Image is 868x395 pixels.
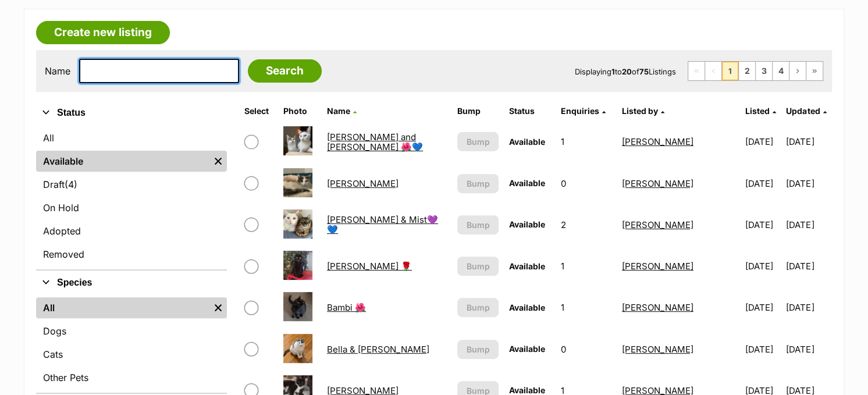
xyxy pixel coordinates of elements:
[457,174,499,193] button: Bump
[622,67,632,76] strong: 20
[639,67,649,76] strong: 75
[622,344,693,355] a: [PERSON_NAME]
[789,62,806,80] a: Next page
[283,209,312,239] img: Angelo & Mist💜💙
[705,62,721,80] span: Previous page
[688,62,705,80] span: First page
[556,205,616,245] td: 2
[240,102,277,120] th: Select
[611,67,615,76] strong: 1
[786,246,831,286] td: [DATE]
[248,59,322,83] input: Search
[36,151,209,172] a: Available
[283,126,312,155] img: Aiko and Emiri 🌺💙
[556,163,616,204] td: 0
[786,329,831,369] td: [DATE]
[722,62,738,80] span: Page 1
[36,105,227,120] button: Status
[283,292,312,321] img: Bambi 🌺
[556,246,616,286] td: 1
[688,61,823,81] nav: Pagination
[327,178,399,189] a: [PERSON_NAME]
[786,163,831,204] td: [DATE]
[36,125,227,269] div: Status
[45,66,70,76] label: Name
[741,287,785,328] td: [DATE]
[560,106,605,116] a: Enquiries
[560,106,599,116] span: translation missing: en.admin.listings.index.attributes.enquiries
[466,343,489,355] span: Bump
[327,344,429,355] a: Bella & [PERSON_NAME]
[209,151,227,172] a: Remove filter
[509,261,545,271] span: Available
[36,21,170,44] a: Create new listing
[756,62,772,80] a: Page 3
[741,246,785,286] td: [DATE]
[36,295,227,393] div: Species
[622,219,693,230] a: [PERSON_NAME]
[453,102,503,120] th: Bump
[36,244,227,265] a: Removed
[466,136,489,148] span: Bump
[36,174,227,195] a: Draft
[806,62,823,80] a: Last page
[745,106,776,116] a: Listed
[327,131,423,152] a: [PERSON_NAME] and [PERSON_NAME] 🌺💙
[457,215,499,234] button: Bump
[622,106,658,116] span: Listed by
[556,287,616,328] td: 1
[36,275,227,290] button: Species
[279,102,321,120] th: Photo
[509,178,545,188] span: Available
[466,219,489,231] span: Bump
[457,340,499,359] button: Bump
[741,163,785,204] td: [DATE]
[327,106,357,116] a: Name
[509,385,545,395] span: Available
[283,334,312,363] img: Bella & Kevin 💕
[457,257,499,276] button: Bump
[786,122,831,162] td: [DATE]
[36,321,227,341] a: Dogs
[741,122,785,162] td: [DATE]
[741,205,785,245] td: [DATE]
[283,251,312,280] img: Audrey Rose 🌹
[786,287,831,328] td: [DATE]
[556,329,616,369] td: 0
[622,106,664,116] a: Listed by
[622,136,693,147] a: [PERSON_NAME]
[509,137,545,147] span: Available
[575,67,676,76] span: Displaying to of Listings
[457,132,499,151] button: Bump
[509,344,545,354] span: Available
[622,302,693,313] a: [PERSON_NAME]
[786,106,820,116] span: Updated
[327,302,366,313] a: Bambi 🌺
[36,127,227,148] a: All
[745,106,770,116] span: Listed
[327,214,438,235] a: [PERSON_NAME] & Mist💜💙
[504,102,555,120] th: Status
[556,122,616,162] td: 1
[741,329,785,369] td: [DATE]
[209,297,227,318] a: Remove filter
[327,261,412,272] a: [PERSON_NAME] 🌹
[65,177,77,191] span: (4)
[466,177,489,190] span: Bump
[622,261,693,272] a: [PERSON_NAME]
[786,106,826,116] a: Updated
[466,260,489,272] span: Bump
[36,297,209,318] a: All
[773,62,789,80] a: Page 4
[36,344,227,365] a: Cats
[327,106,350,116] span: Name
[739,62,755,80] a: Page 2
[509,219,545,229] span: Available
[36,367,227,388] a: Other Pets
[466,301,489,314] span: Bump
[622,178,693,189] a: [PERSON_NAME]
[509,303,545,312] span: Available
[786,205,831,245] td: [DATE]
[457,298,499,317] button: Bump
[36,197,227,218] a: On Hold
